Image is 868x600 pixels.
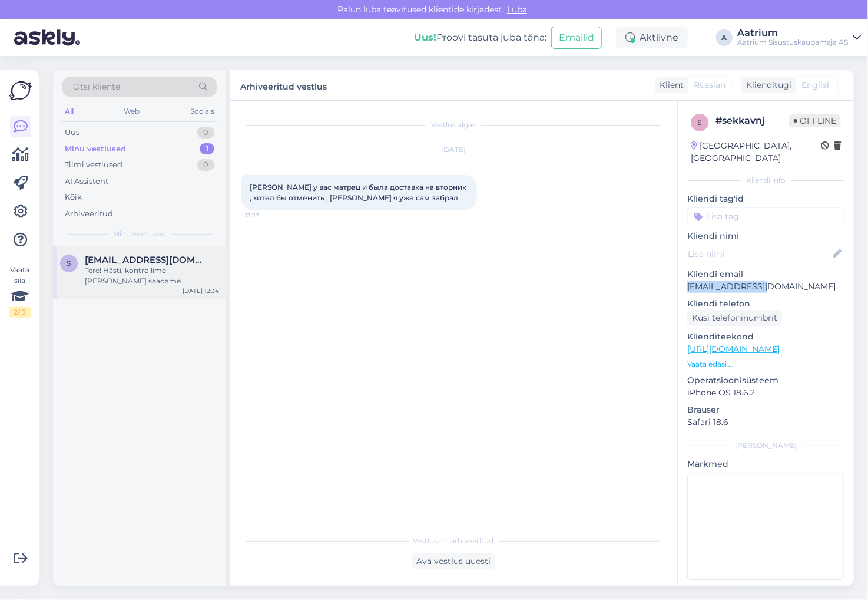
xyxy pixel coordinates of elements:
[197,159,214,171] div: 0
[65,192,82,203] div: Kõik
[65,127,79,139] div: Uus
[715,114,789,128] div: # sekkavnj
[197,127,214,139] div: 0
[414,31,546,45] div: Proovi tasuta juba täna:
[741,79,791,91] div: Klienditugi
[9,265,31,318] div: Vaata siia
[687,404,844,416] p: Brauser
[240,77,327,93] label: Arhiveeritud vestlus
[200,143,214,155] div: 1
[241,120,665,130] div: Vestlus algas
[503,4,531,15] span: Luba
[412,553,495,569] div: Ava vestlus uuesti
[245,211,289,220] span: 13:27
[698,118,702,127] span: s
[65,176,108,187] div: AI Assistent
[737,28,861,47] a: AatriumAatrium Sisustuskaubamaja AS
[67,259,71,268] span: s
[65,159,122,171] div: Tiimi vestlused
[687,416,844,428] p: Safari 18.6
[687,359,844,370] p: Vaata edasi ...
[687,298,844,310] p: Kliendi telefon
[188,104,217,119] div: Socials
[687,310,782,326] div: Küsi telefoninumbrit
[183,286,219,295] div: [DATE] 12:34
[687,281,844,293] p: [EMAIL_ADDRESS][DOMAIN_NAME]
[687,374,844,387] p: Operatsioonisüsteem
[687,331,844,343] p: Klienditeekond
[716,29,733,46] div: A
[687,207,844,225] input: Lisa tag
[687,344,780,354] a: [URL][DOMAIN_NAME]
[801,79,832,91] span: English
[655,79,684,91] div: Klient
[9,80,32,102] img: Askly Logo
[616,27,688,48] div: Aktiivne
[122,104,143,119] div: Web
[687,230,844,242] p: Kliendi nimi
[687,440,844,451] div: [PERSON_NAME]
[65,208,113,220] div: Arhiveeritud
[694,79,725,91] span: Russian
[687,387,844,399] p: iPhone OS 18.6.2
[687,458,844,470] p: Märkmed
[65,143,126,155] div: Minu vestlused
[9,307,31,318] div: 2 / 3
[691,140,821,164] div: [GEOGRAPHIC_DATA], [GEOGRAPHIC_DATA]
[737,38,848,47] div: Aatrium Sisustuskaubamaja AS
[413,536,494,546] span: Vestlus on arhiveeritud
[62,104,76,119] div: All
[551,27,602,49] button: Emailid
[687,175,844,186] div: Kliendi info
[85,265,219,286] div: Tere! Hästi, kontrollime [PERSON_NAME] saadame väljastuslehe õigele e-mailile.
[73,81,120,93] span: Otsi kliente
[737,28,848,38] div: Aatrium
[687,268,844,281] p: Kliendi email
[241,144,665,155] div: [DATE]
[414,32,436,43] b: Uus!
[85,255,207,265] span: s6strasilm@gmail.com
[113,229,166,239] span: Minu vestlused
[789,114,841,127] span: Offline
[687,193,844,205] p: Kliendi tag'id
[688,248,831,261] input: Lisa nimi
[250,183,468,202] span: [PERSON_NAME] у вас матрац и была доставка на вторник , хотел бы отменить , [PERSON_NAME] я уже с...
